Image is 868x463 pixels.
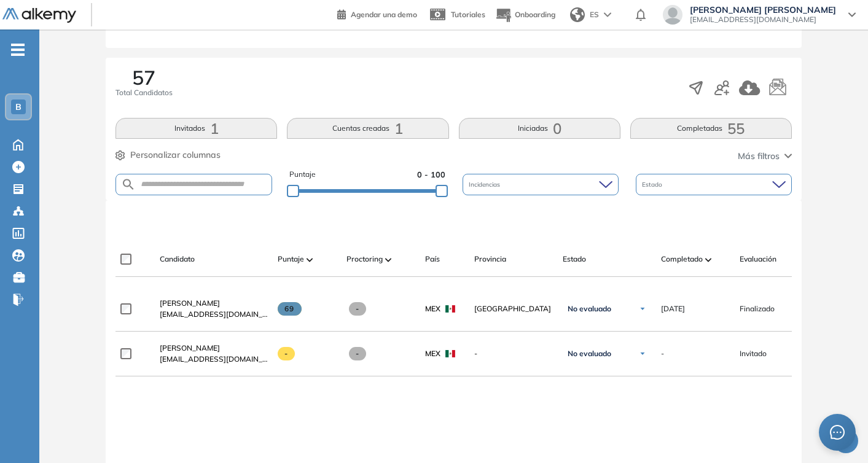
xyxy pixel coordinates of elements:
span: Proctoring [346,254,383,265]
span: Completado [661,254,703,265]
span: - [349,302,367,316]
i: - [11,49,25,51]
span: Onboarding [515,10,555,19]
span: [EMAIL_ADDRESS][DOMAIN_NAME] [690,15,836,25]
span: Estado [563,254,586,265]
span: [GEOGRAPHIC_DATA] [474,303,553,314]
span: No evaluado [568,349,611,359]
span: Finalizado [740,303,775,314]
button: Más filtros [738,150,792,163]
span: MEX [425,348,440,359]
span: [PERSON_NAME] [PERSON_NAME] [690,5,836,15]
img: MEX [445,305,455,313]
span: Evaluación [740,254,776,265]
span: - [474,348,553,359]
img: arrow [604,12,611,17]
button: Completadas55 [630,118,792,139]
span: Personalizar columnas [130,149,221,161]
span: Provincia [474,254,506,265]
img: SEARCH_ALT [121,177,136,192]
img: Ícono de flecha [639,350,646,357]
img: [missing "en.ARROW_ALT" translation] [307,258,313,262]
span: - [349,347,367,360]
button: Invitados1 [115,118,277,139]
span: Invitado [740,348,767,359]
button: Cuentas creadas1 [287,118,448,139]
span: [EMAIL_ADDRESS][DOMAIN_NAME] [160,309,268,320]
img: [missing "en.ARROW_ALT" translation] [385,258,391,262]
span: Puntaje [289,169,316,181]
span: - [661,348,664,359]
a: [PERSON_NAME] [160,298,268,309]
img: Ícono de flecha [639,305,646,313]
span: 69 [278,302,302,316]
span: Agendar una demo [351,10,417,19]
a: Agendar una demo [337,6,417,21]
span: Incidencias [469,180,502,189]
span: Tutoriales [451,10,485,19]
img: world [570,7,585,22]
span: País [425,254,440,265]
span: [EMAIL_ADDRESS][DOMAIN_NAME] [160,354,268,365]
span: [DATE] [661,303,685,314]
img: MEX [445,350,455,357]
span: Total Candidatos [115,87,173,98]
img: [missing "en.ARROW_ALT" translation] [705,258,711,262]
div: Incidencias [463,174,619,195]
span: Más filtros [738,150,780,163]
div: Estado [636,174,792,195]
span: message [830,425,845,440]
button: Onboarding [495,2,555,28]
span: B [15,102,22,112]
span: [PERSON_NAME] [160,343,220,352]
img: Logo [2,8,76,23]
button: Iniciadas0 [459,118,620,139]
span: ES [590,9,599,20]
span: MEX [425,303,440,314]
button: Personalizar columnas [115,149,221,161]
span: - [278,347,295,360]
a: [PERSON_NAME] [160,343,268,354]
span: 57 [132,68,155,87]
span: Puntaje [278,254,304,265]
span: Estado [642,180,665,189]
span: [PERSON_NAME] [160,298,220,308]
span: Candidato [160,254,195,265]
span: 0 - 100 [417,169,445,181]
span: No evaluado [568,304,611,314]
